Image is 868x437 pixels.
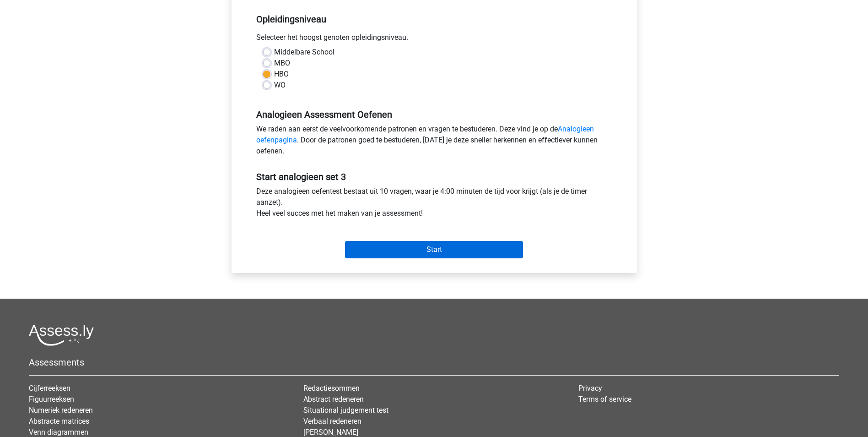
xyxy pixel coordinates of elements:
label: HBO [274,69,289,80]
h5: Assessments [29,357,839,368]
div: Selecteer het hoogst genoten opleidingsniveau. [249,32,619,47]
div: We raden aan eerst de veelvoorkomende patronen en vragen te bestuderen. Deze vind je op de . Door... [249,124,619,160]
a: Abstract redeneren [303,395,364,404]
div: Deze analogieen oefentest bestaat uit 10 vragen, waar je 4:00 minuten de tijd voor krijgt (als je... [249,186,619,223]
a: Terms of service [578,395,631,404]
a: Redactiesommen [303,384,360,393]
img: Assessly logo [29,324,94,346]
h5: Analogieen Assessment Oefenen [256,109,612,120]
a: Venn diagrammen [29,428,88,437]
label: Middelbare School [274,47,334,58]
h5: Opleidingsniveau [256,10,612,28]
a: [PERSON_NAME] [303,428,358,437]
h5: Start analogieen set 3 [256,171,612,182]
label: MBO [274,58,290,69]
a: Cijferreeksen [29,384,70,393]
a: Privacy [578,384,602,393]
a: Abstracte matrices [29,417,89,426]
input: Start [345,241,523,258]
a: Numeriek redeneren [29,406,93,415]
label: WO [274,80,286,91]
a: Verbaal redeneren [303,417,361,426]
a: Situational judgement test [303,406,388,415]
a: Figuurreeksen [29,395,74,404]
